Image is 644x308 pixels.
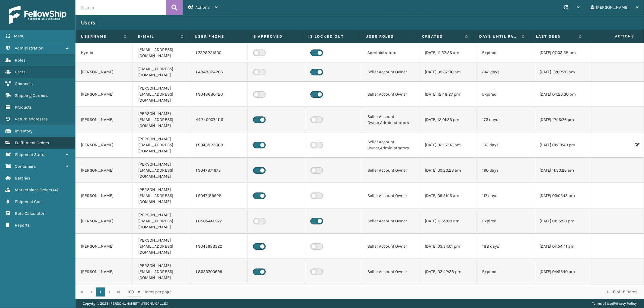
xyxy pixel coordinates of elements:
[190,183,248,208] td: 1 9047189928
[477,234,534,259] td: 188 days
[127,287,171,297] span: items per page
[419,43,477,62] td: [DATE] 11:52:26 am
[96,287,105,297] a: 1
[534,183,591,208] td: [DATE] 03:05:13 pm
[15,187,52,192] span: Marketplace Orders
[15,164,36,169] span: Containers
[53,187,58,192] span: ( 4 )
[534,82,591,107] td: [DATE] 04:26:30 pm
[15,152,46,157] span: Shipment Status
[15,46,43,51] span: Administration
[15,140,49,145] span: Fulfillment Orders
[133,183,190,208] td: [PERSON_NAME][EMAIL_ADDRESS][DOMAIN_NAME]
[138,34,177,39] label: E-mail
[419,183,477,208] td: [DATE] 09:51:15 am
[592,299,637,308] div: |
[15,199,43,204] span: Shipment Cost
[477,158,534,183] td: 190 days
[534,234,591,259] td: [DATE] 07:54:41 am
[133,132,190,158] td: [PERSON_NAME][EMAIL_ADDRESS][DOMAIN_NAME]
[190,107,248,132] td: 44 7400074116
[15,129,33,134] span: Inventory
[479,34,519,39] label: Days until password expires
[477,132,534,158] td: 103 days
[362,183,420,208] td: Seller Account Owner
[15,116,48,122] span: Return Addresses
[477,183,534,208] td: 117 days
[362,62,420,82] td: Seller Account Owner
[195,5,210,10] span: Actions
[477,43,534,62] td: Expired
[362,259,420,284] td: Seller Account Owner
[190,132,248,158] td: 1 9043823868
[419,208,477,234] td: [DATE] 11:55:08 am
[83,299,168,308] p: Copyright 2023 [PERSON_NAME]™ v [TECHNICAL_ID]
[614,301,637,306] a: Privacy Policy
[133,208,190,234] td: [PERSON_NAME][EMAIL_ADDRESS][DOMAIN_NAME]
[15,211,44,216] span: Rate Calculator
[362,107,420,132] td: Seller Account Owner,Administrators
[592,301,613,306] a: Terms of Use
[75,234,133,259] td: [PERSON_NAME]
[362,208,420,234] td: Seller Account Owner
[75,107,133,132] td: [PERSON_NAME]
[15,81,33,86] span: Channels
[477,208,534,234] td: Expired
[133,82,190,107] td: [PERSON_NAME][EMAIL_ADDRESS][DOMAIN_NAME]
[422,34,462,39] label: Created
[477,107,534,132] td: 173 days
[75,82,133,107] td: [PERSON_NAME]
[534,158,591,183] td: [DATE] 11:50:26 am
[419,234,477,259] td: [DATE] 03:54:01 pm
[309,34,354,39] label: Is Locked Out
[15,176,30,181] span: Batches
[419,82,477,107] td: [DATE] 12:48:27 pm
[190,82,248,107] td: 1 9048680420
[15,69,25,75] span: Users
[75,62,133,82] td: [PERSON_NAME]
[419,132,477,158] td: [DATE] 02:57:33 pm
[534,107,591,132] td: [DATE] 12:16:26 pm
[75,208,133,234] td: [PERSON_NAME]
[133,62,190,82] td: [EMAIL_ADDRESS][DOMAIN_NAME]
[190,208,248,234] td: 1 8505440977
[75,183,133,208] td: [PERSON_NAME]
[477,259,534,284] td: Expired
[365,34,411,39] label: User Roles
[133,107,190,132] td: [PERSON_NAME][EMAIL_ADDRESS][DOMAIN_NAME]
[14,33,24,39] span: Menu
[419,62,477,82] td: [DATE] 09:37:00 am
[362,234,420,259] td: Seller Account Owner
[362,132,420,158] td: Seller Account Owner,Administrators
[534,208,591,234] td: [DATE] 01:15:58 pm
[133,43,190,62] td: [EMAIL_ADDRESS][DOMAIN_NAME]
[81,34,120,39] label: Username
[190,234,248,259] td: 1 9045633520
[534,43,591,62] td: [DATE] 07:03:58 pm
[180,289,637,295] div: 1 - 18 of 18 items
[15,93,48,98] span: Shipping Carriers
[9,6,66,24] img: logo
[362,43,420,62] td: Administrators
[190,158,248,183] td: 1 9047871673
[75,158,133,183] td: [PERSON_NAME]
[15,223,30,228] span: Reports
[133,234,190,259] td: [PERSON_NAME][EMAIL_ADDRESS][DOMAIN_NAME]
[362,158,420,183] td: Seller Account Owner
[190,43,248,62] td: 1 7328221500
[252,34,297,39] label: Is Approved
[589,31,638,41] span: Actions
[477,62,534,82] td: 242 days
[534,259,591,284] td: [DATE] 04:55:10 pm
[419,158,477,183] td: [DATE] 09:20:23 am
[419,259,477,284] td: [DATE] 03:42:38 pm
[127,289,136,295] span: 100
[133,259,190,284] td: [PERSON_NAME][EMAIL_ADDRESS][DOMAIN_NAME]
[534,132,591,158] td: [DATE] 01:38:43 pm
[75,132,133,158] td: [PERSON_NAME]
[190,62,248,82] td: 1 4848324266
[419,107,477,132] td: [DATE] 12:01:33 pm
[75,259,133,284] td: [PERSON_NAME]
[133,158,190,183] td: [PERSON_NAME][EMAIL_ADDRESS][DOMAIN_NAME]
[15,105,32,110] span: Products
